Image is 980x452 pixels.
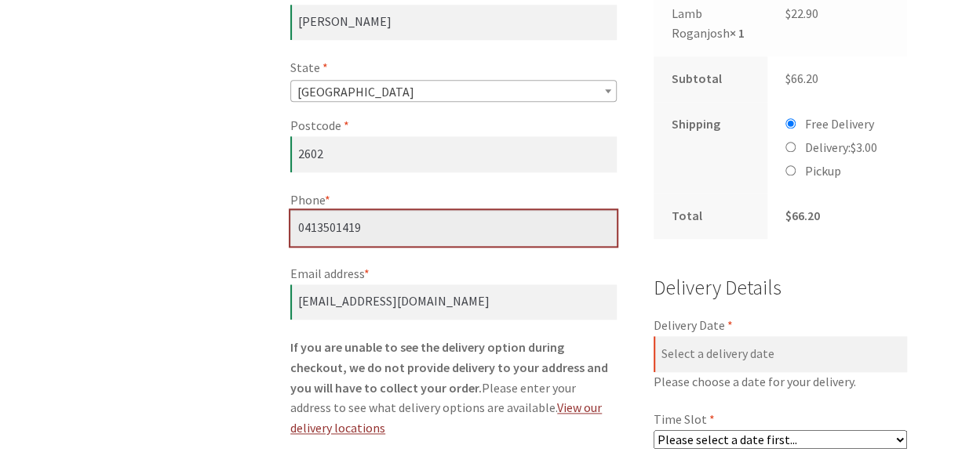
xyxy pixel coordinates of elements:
[290,58,617,78] label: State
[654,102,768,193] th: Shipping
[785,5,818,21] bdi: 22.90
[729,25,744,41] strong: × 1
[654,316,908,336] label: Delivery Date
[804,139,876,155] label: Delivery:
[850,139,876,155] bdi: 3.00
[804,116,873,132] label: Free Delivery
[850,139,855,155] span: $
[785,5,791,21] span: $
[785,208,820,223] bdi: 66.20
[290,80,617,102] span: State
[804,163,840,179] label: Pickup
[290,264,617,284] label: Email address
[290,116,617,136] label: Postcode
[654,272,908,305] h3: Delivery Details
[654,193,768,239] th: Total
[291,81,616,103] span: Australian Capital Territory
[290,339,608,396] strong: If you are unable to see the delivery option during checkout, we do not provide delivery to your ...
[654,336,908,372] input: Select a delivery date
[290,338,617,439] p: Please enter your address to see what delivery options are available.
[785,71,818,86] bdi: 66.20
[654,410,908,430] label: Time Slot
[785,208,792,223] span: $
[290,190,617,211] label: Phone
[785,71,791,86] span: $
[654,372,908,392] span: Please choose a date for your delivery.
[654,56,768,102] th: Subtotal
